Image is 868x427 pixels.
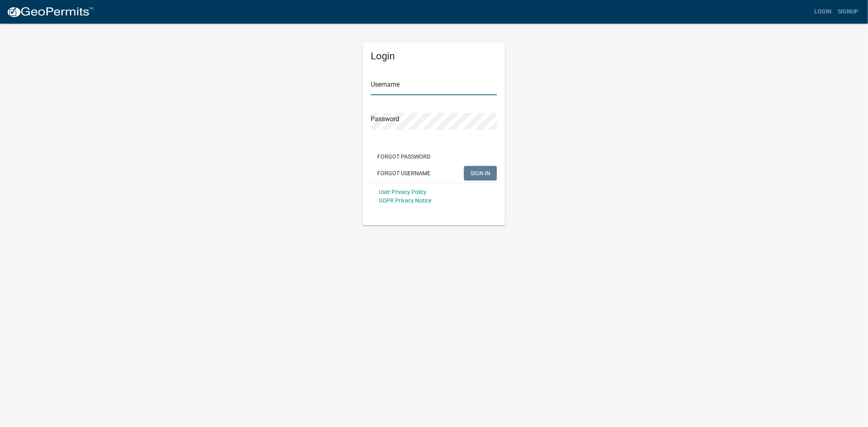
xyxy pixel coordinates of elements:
button: Forgot Password [371,149,437,164]
a: Signup [835,4,861,20]
a: GDPR Privacy Notice [379,197,431,204]
span: SIGN IN [470,170,490,176]
h5: Login [371,50,497,62]
a: Login [811,4,835,20]
button: SIGN IN [464,166,497,181]
a: User Privacy Policy [379,189,426,195]
button: Forgot Username [371,166,437,181]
